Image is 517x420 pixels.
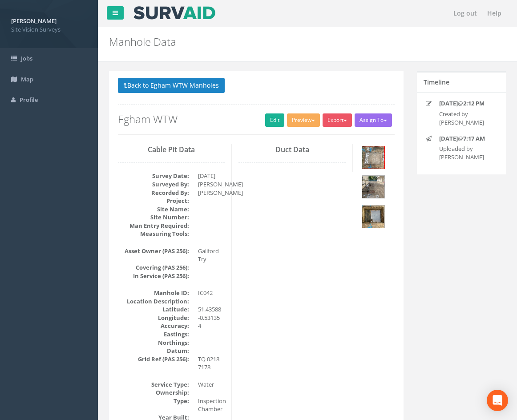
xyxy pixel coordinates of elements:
[424,79,449,85] h5: Timeline
[463,134,485,142] strong: 7:17 AM
[11,15,87,33] a: [PERSON_NAME] Site Vision Surveys
[355,113,392,127] button: Assign To
[118,314,189,322] dt: Longitude:
[21,75,33,83] span: Map
[118,247,189,255] dt: Asset Owner (PAS 256):
[118,388,189,397] dt: Ownership:
[118,205,189,214] dt: Site Name:
[21,54,32,62] span: Jobs
[323,113,352,127] button: Export
[118,347,189,355] dt: Datum:
[198,397,225,413] dd: Inspection Chamber
[439,134,497,143] p: @
[198,289,225,297] dd: IC042
[118,397,189,405] dt: Type:
[118,197,189,205] dt: Project:
[362,176,384,198] img: 6ca201ad-2f8c-1969-b09b-43d16c26091e_628aa6b7-0c39-de6a-f679-108911ef7f38_thumb.jpg
[118,297,189,306] dt: Location Description:
[118,322,189,330] dt: Accuracy:
[118,330,189,339] dt: Eastings:
[439,134,458,142] strong: [DATE]
[198,180,225,189] dd: [PERSON_NAME]
[11,25,87,34] span: Site Vision Surveys
[118,230,189,238] dt: Measuring Tools:
[362,146,384,169] img: 6ca201ad-2f8c-1969-b09b-43d16c26091e_88cc0574-968f-a6e0-6e93-f21e825e61c5_thumb.jpg
[118,113,395,125] h2: Egham WTW
[118,289,189,297] dt: Manhole ID:
[118,222,189,230] dt: Man Entry Required:
[287,113,320,127] button: Preview
[198,322,225,330] dd: 4
[463,99,485,107] strong: 2:12 PM
[11,17,57,25] strong: [PERSON_NAME]
[118,380,189,389] dt: Service Type:
[118,146,225,154] h3: Cable Pit Data
[118,172,189,180] dt: Survey Date:
[109,36,506,48] h2: Manhole Data
[118,339,189,347] dt: Northings:
[487,390,508,411] div: Open Intercom Messenger
[439,110,497,126] p: Created by [PERSON_NAME]
[118,180,189,189] dt: Surveyed By:
[265,113,284,127] a: Edit
[362,206,384,228] img: 6ca201ad-2f8c-1969-b09b-43d16c26091e_ccacdc9e-b96f-6296-4053-75defd0c9793_thumb.jpg
[238,146,345,154] h3: Duct Data
[198,172,225,180] dd: [DATE]
[118,189,189,197] dt: Recorded By:
[118,263,189,272] dt: Covering (PAS 256):
[198,380,225,389] dd: Water
[198,355,225,372] dd: TQ 0218 7178
[198,189,225,197] dd: [PERSON_NAME]
[439,99,458,107] strong: [DATE]
[118,272,189,280] dt: In Service (PAS 256):
[198,314,225,322] dd: -0.53135
[20,96,38,104] span: Profile
[118,305,189,314] dt: Latitude:
[439,99,497,108] p: @
[118,78,225,93] button: Back to Egham WTW Manholes
[198,305,225,314] dd: 51.43588
[439,145,497,161] p: Uploaded by [PERSON_NAME]
[118,355,189,363] dt: Grid Ref (PAS 256):
[118,213,189,222] dt: Site Number:
[198,247,225,263] dd: Galiford Try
